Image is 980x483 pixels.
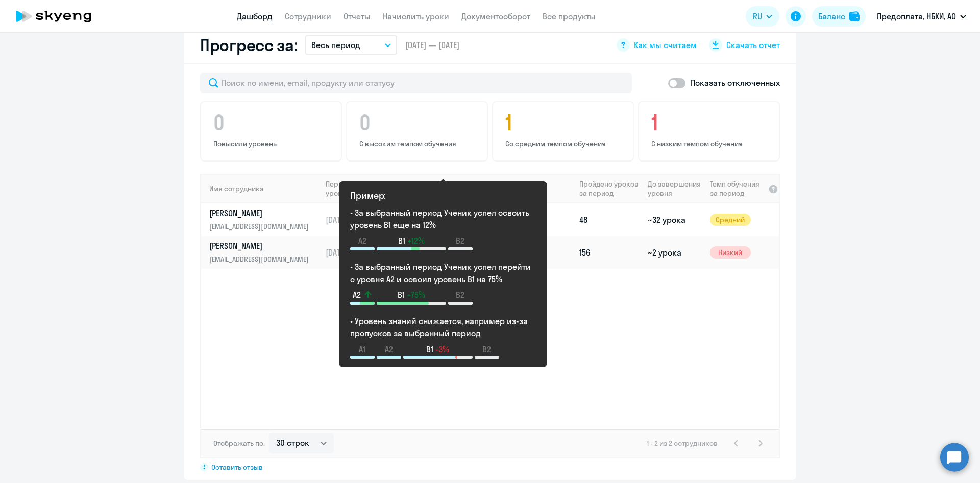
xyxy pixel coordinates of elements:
img: balance [849,11,860,21]
p: [PERSON_NAME] [209,240,314,251]
span: B1 [426,343,433,355]
span: B2 [482,343,491,355]
th: Первый урок [322,174,369,203]
span: B2 [456,235,464,246]
div: Баланс [818,10,845,22]
span: Темп обучения за период [710,179,765,198]
a: Дашборд [237,11,273,21]
span: A2 [385,343,393,355]
span: Как мы считаем [634,39,697,51]
span: A2 [353,289,361,301]
span: B1 [398,289,405,301]
p: • За выбранный период Ученик успел перейти с уровня A2 и освоил уровень B1 на 75% [350,261,536,285]
th: До завершения уровня [644,174,705,203]
span: RU [753,10,762,22]
span: A1 [359,343,365,355]
span: 1 - 2 из 2 сотрудников [647,439,718,448]
span: Отображать по: [213,439,265,448]
td: ~32 урока [644,203,705,236]
h4: Пример: [350,189,536,202]
span: Низкий [710,246,751,259]
button: Балансbalance [812,6,866,27]
p: • За выбранный период Ученик успел освоить уровень B1 еще на 12% [350,206,536,231]
p: [PERSON_NAME] [209,208,314,219]
span: [DATE] — [DATE] [405,39,459,51]
span: +12% [407,235,425,246]
p: Весь период [311,39,360,51]
h2: Прогресс за: [200,35,297,55]
td: [DATE] [322,236,369,269]
a: Документооборот [461,11,530,21]
a: [PERSON_NAME][EMAIL_ADDRESS][DOMAIN_NAME] [209,208,321,232]
p: Показать отключенных [691,77,780,89]
td: 48 [575,203,644,236]
input: Поиск по имени, email, продукту или статусу [200,73,632,93]
button: Предоплата, НБКИ, АО [872,4,971,29]
p: Со средним темпом обучения [505,139,624,148]
th: Пройдено уроков за период [575,174,644,203]
button: Весь период [305,35,397,55]
a: Отчеты [344,11,371,21]
td: 156 [575,236,644,269]
p: • Уровень знаний снижается, например из-за пропусков за выбранный период [350,315,536,339]
p: [EMAIL_ADDRESS][DOMAIN_NAME] [209,254,314,265]
p: С низким темпом обучения [651,139,770,148]
th: Имя сотрудника [201,174,322,203]
span: A2 [358,235,366,246]
a: [PERSON_NAME][EMAIL_ADDRESS][DOMAIN_NAME] [209,240,321,265]
a: Начислить уроки [383,11,449,21]
span: Средний [710,214,751,226]
span: B1 [398,235,405,246]
a: Все продукты [543,11,596,21]
td: ~2 урока [644,236,705,269]
h4: 1 [505,110,624,135]
span: Скачать отчет [726,39,780,51]
span: B2 [456,289,464,301]
span: -3% [435,343,449,355]
span: Оставить отзыв [211,463,263,472]
p: [EMAIL_ADDRESS][DOMAIN_NAME] [209,221,314,232]
h4: 1 [651,110,770,135]
button: RU [746,6,779,27]
p: Предоплата, НБКИ, АО [877,10,956,22]
a: Сотрудники [285,11,331,21]
td: [DATE] [322,203,369,236]
span: +75% [407,289,425,301]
